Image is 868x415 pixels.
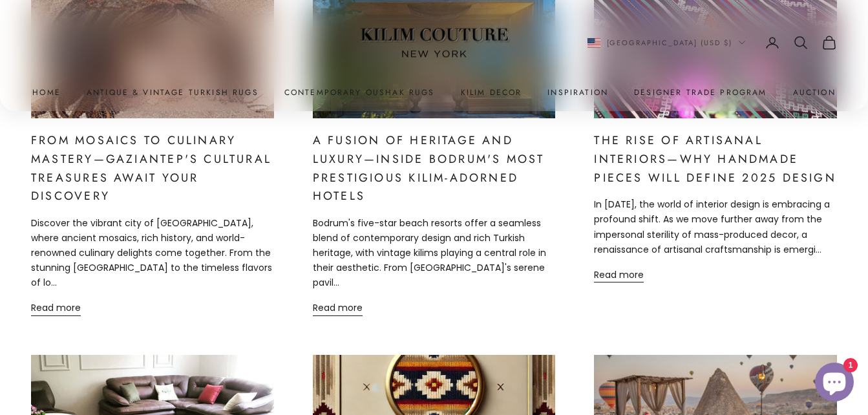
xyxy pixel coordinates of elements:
[313,216,556,290] p: Bodrum's five-star beach resorts offer a seamless blend of contemporary design and rich Turkish h...
[811,363,858,405] inbox-online-store-chat: Shopify online store chat
[31,86,837,99] nav: Primary navigation
[284,86,435,99] a: Contemporary Oushak Rugs
[607,37,733,48] span: [GEOGRAPHIC_DATA] (USD $)
[594,197,837,257] p: In [DATE], the world of interior design is embracing a profound shift. As we move further away fr...
[31,216,274,290] p: Discover the vibrant city of [GEOGRAPHIC_DATA], where ancient mosaics, rich history, and world-re...
[594,268,644,282] a: Read more
[461,86,522,99] summary: Kilim Decor
[31,132,271,204] a: From Mosaics to Culinary Mastery—Gaziantep's Cultural Treasures Await Your Discovery
[31,301,81,315] a: Read more
[313,301,363,315] a: Read more
[32,86,61,99] a: Home
[594,132,836,186] a: The Rise of Artisanal Interiors—Why Handmade Pieces Will Define 2025 Design
[793,86,836,99] a: Auction
[634,86,767,99] a: Designer Trade Program
[547,86,608,99] a: Inspiration
[587,35,838,50] nav: Secondary navigation
[313,132,545,204] a: A Fusion of Heritage and Luxury—Inside Bodrum's Most Prestigious Kilim-Adorned Hotels
[587,37,746,48] button: Change country or currency
[87,86,259,99] a: Antique & Vintage Turkish Rugs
